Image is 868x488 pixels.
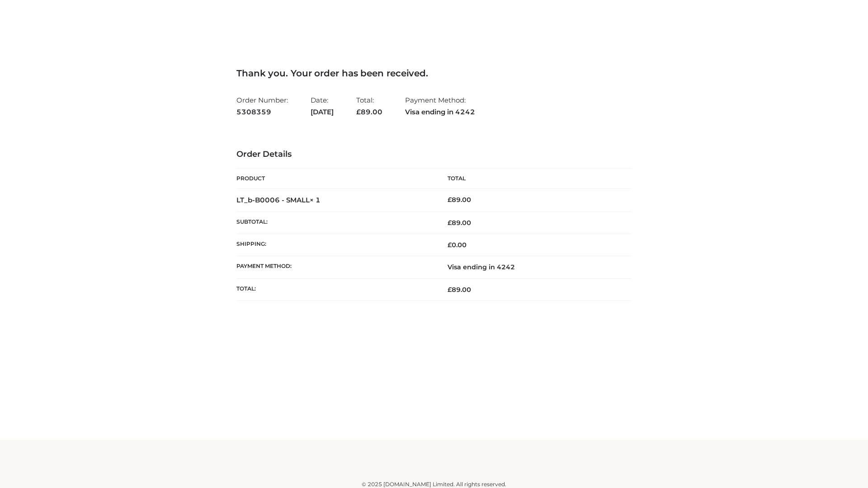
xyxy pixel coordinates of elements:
span: £ [356,108,361,116]
span: 89.00 [356,108,382,116]
strong: [DATE] [311,106,334,118]
th: Total [434,169,632,189]
li: Order Number: [236,92,288,120]
span: 89.00 [448,219,471,227]
span: £ [448,196,452,204]
td: Visa ending in 4242 [434,256,632,278]
li: Date: [311,92,334,120]
th: Product [236,169,434,189]
li: Total: [356,92,382,120]
span: 89.00 [448,286,471,294]
strong: LT_b-B0006 - SMALL [236,196,321,204]
li: Payment Method: [405,92,475,120]
th: Total: [236,278,434,300]
h3: Thank you. Your order has been received. [236,68,632,79]
th: Shipping: [236,234,434,256]
bdi: 0.00 [448,241,467,249]
strong: × 1 [310,196,321,204]
h3: Order Details [236,150,632,160]
span: £ [448,241,452,249]
th: Subtotal: [236,211,434,234]
span: £ [448,219,452,227]
strong: 5308359 [236,106,288,118]
span: £ [448,286,452,294]
bdi: 89.00 [448,196,471,204]
strong: Visa ending in 4242 [405,106,475,118]
th: Payment method: [236,256,434,278]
